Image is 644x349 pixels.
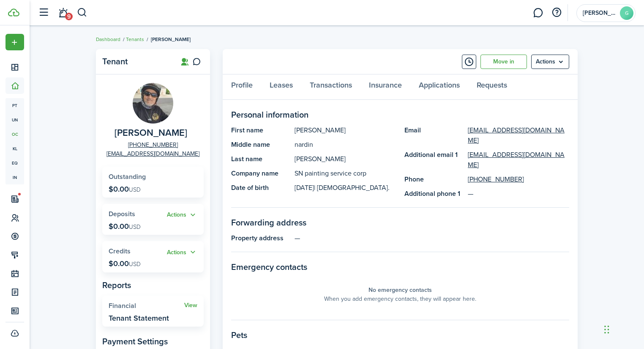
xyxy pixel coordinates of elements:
button: Open menu [5,34,24,50]
widget-stats-title: Financial [109,302,184,310]
panel-main-description: [DATE] [295,183,396,193]
button: Timeline [462,55,476,69]
a: View [184,302,197,309]
span: 9 [65,13,73,20]
span: Outstanding [109,172,146,181]
panel-main-subtitle: Payment Settings [102,335,204,348]
menu-btn: Actions [531,55,569,69]
panel-main-title: Date of birth [231,183,290,193]
a: Transactions [301,74,360,100]
panel-main-description: [PERSON_NAME] [295,154,396,164]
panel-main-title: Middle name [231,140,290,150]
p: $0.00 [109,222,141,231]
span: Credits [109,246,131,256]
panel-main-placeholder-description: When you add emergency contacts, they will appear here. [324,294,476,303]
widget-stats-description: Tenant Statement [109,314,169,322]
a: Move in [480,55,527,69]
a: Insurance [360,74,410,100]
span: USD [129,223,141,231]
span: | [DEMOGRAPHIC_DATA]. [314,183,390,192]
span: George [583,10,617,16]
panel-main-section-title: Forwarding address [231,216,569,229]
a: [PHONE_NUMBER] [468,174,524,184]
a: [EMAIL_ADDRESS][DOMAIN_NAME] [468,150,569,170]
a: eq [5,156,24,170]
a: pt [5,98,24,113]
span: USD [129,185,141,194]
a: Profile [223,74,261,100]
a: Tenants [126,36,144,43]
span: Deposits [109,209,135,219]
panel-main-section-title: Pets [231,329,569,341]
a: Messaging [530,2,546,24]
span: USD [129,260,141,269]
a: in [5,170,24,184]
panel-main-section-title: Emergency contacts [231,261,569,273]
panel-main-title: First name [231,125,290,135]
p: $0.00 [109,259,141,268]
a: Requests [468,74,516,100]
panel-main-title: Last name [231,154,290,164]
panel-main-description: SN painting service corp [295,168,396,179]
panel-main-description: nardin [295,140,396,150]
a: [EMAIL_ADDRESS][DOMAIN_NAME] [468,125,569,146]
button: Open menu [531,55,569,69]
panel-main-title: Phone [404,174,464,184]
avatar-text: G [620,6,633,20]
img: TenantCloud [8,8,19,16]
a: Dashboard [96,36,120,43]
button: Open resource center [549,5,564,20]
a: oc [5,127,24,141]
button: Open menu [167,247,197,257]
p: $0.00 [109,185,141,193]
div: Drag [604,317,609,342]
button: Search [77,5,87,20]
panel-main-title: Property address [231,233,290,243]
span: Sindey Simplicio [115,128,187,138]
a: Notifications [55,2,71,24]
button: Open menu [167,210,197,220]
panel-main-title: Company name [231,168,290,179]
panel-main-title: Email [404,125,464,146]
a: Applications [410,74,468,100]
panel-main-description: — [295,233,569,243]
panel-main-title: Tenant [102,57,170,66]
panel-main-placeholder-title: No emergency contacts [368,286,432,294]
a: [EMAIL_ADDRESS][DOMAIN_NAME] [106,149,199,158]
span: [PERSON_NAME] [151,36,191,43]
panel-main-subtitle: Reports [102,279,204,291]
a: un [5,113,24,127]
panel-main-title: Additional email 1 [404,150,464,170]
button: Open sidebar [35,5,52,21]
iframe: Chat Widget [503,258,644,349]
a: [PHONE_NUMBER] [128,140,178,149]
a: kl [5,141,24,156]
img: Sindey Simplicio [133,83,173,124]
panel-main-section-title: Personal information [231,108,569,121]
button: Actions [167,247,197,257]
a: Leases [261,74,301,100]
panel-main-description: [PERSON_NAME] [295,125,396,135]
button: Actions [167,210,197,220]
panel-main-title: Additional phone 1 [404,189,464,199]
